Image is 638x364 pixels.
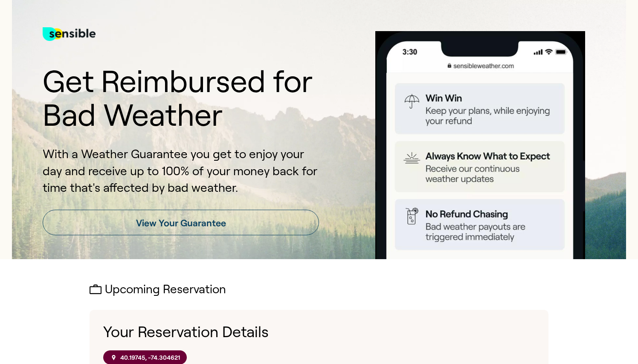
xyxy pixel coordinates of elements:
[43,17,96,51] img: test for bg
[365,31,595,259] img: Product box
[120,354,180,361] p: 40.19745, -74.304621
[43,146,319,196] p: With a Weather Guarantee you get to enjoy your day and receive up to 100% of your money back for ...
[43,210,319,235] a: View Your Guarantee
[43,65,319,132] h1: Get Reimbursed for Bad Weather
[103,324,535,341] h1: Your Reservation Details
[90,283,548,296] h2: Upcoming Reservation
